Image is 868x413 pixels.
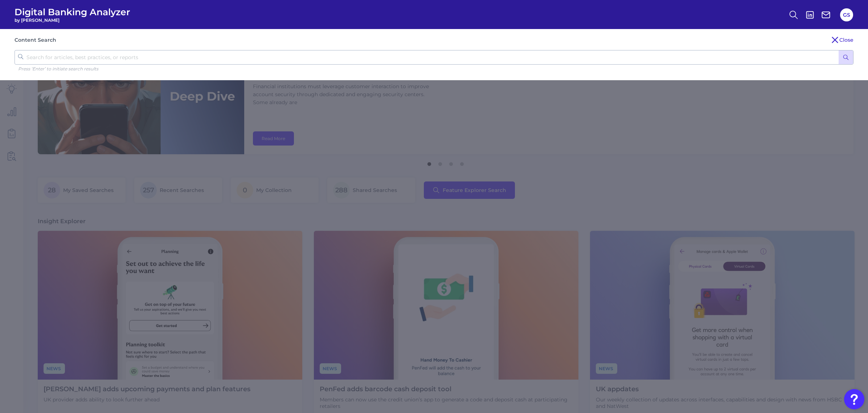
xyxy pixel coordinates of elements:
[15,37,56,43] div: Content Search
[844,389,864,409] button: Open Resource Center
[15,7,130,17] span: Digital Banking Analyzer
[840,8,853,21] button: GS
[831,36,853,44] button: Close
[15,50,853,65] input: Search for articles, best practices, or reports
[18,66,853,71] p: Press ‘Enter’ to initiate search results
[15,17,130,23] span: by [PERSON_NAME]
